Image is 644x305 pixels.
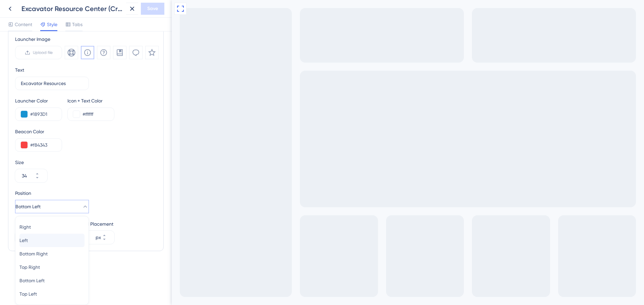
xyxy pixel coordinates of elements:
div: Size [15,158,157,166]
button: px [102,237,114,244]
span: Top Right [19,263,40,271]
div: Launcher Color [15,97,62,105]
span: Style [47,20,57,28]
span: Bottom Right [19,250,48,258]
div: Text [15,66,24,74]
span: Excavator Resources [12,2,65,10]
button: Top Right [19,260,85,274]
input: Get Started [21,80,83,87]
span: Content [15,20,32,28]
span: Top Left [19,290,37,298]
div: Beacon Color [15,128,157,136]
div: Icon + Text Color [67,97,114,105]
div: Excavator Resource Center (Create Tkt) [21,4,123,13]
button: Save [141,3,164,15]
span: Save [147,5,158,13]
span: Bottom Left [19,277,45,285]
button: px [102,231,114,237]
button: Right [19,220,85,234]
button: Top Left [19,287,85,301]
div: Horizontal Placement [67,220,114,228]
span: Right [19,223,31,231]
button: Bottom Right [19,247,85,260]
button: Left [19,234,85,247]
button: Bottom Left [15,200,89,213]
span: Upload file [33,50,53,55]
button: Bottom Left [19,274,85,287]
div: Position [15,189,89,197]
div: Launcher Image [15,35,159,43]
div: 3 [69,3,71,9]
span: Tabs [72,20,83,28]
div: px [96,233,101,241]
span: Bottom Left [15,203,41,211]
span: Left [19,236,28,244]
